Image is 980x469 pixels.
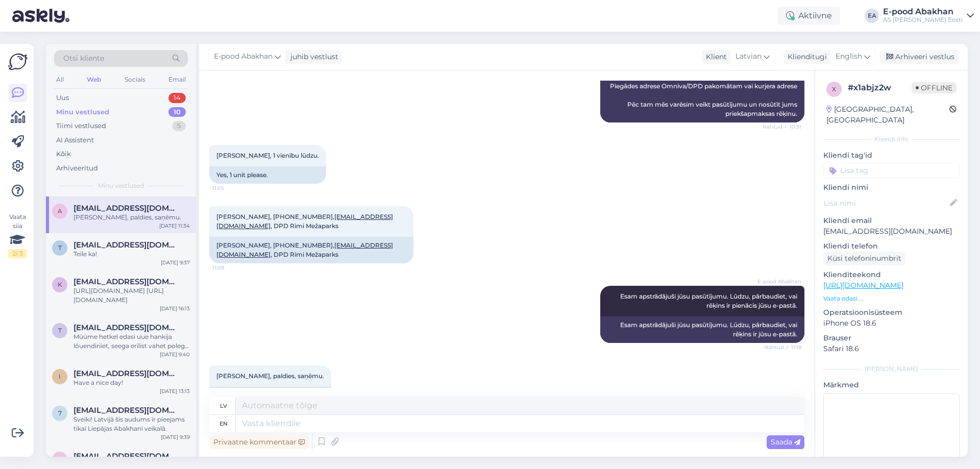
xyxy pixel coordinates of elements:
div: Minu vestlused [56,107,109,117]
div: Klient [702,52,727,62]
span: Minu vestlused [98,181,144,190]
span: Saada [771,437,800,447]
span: k [58,281,62,288]
span: t [58,327,62,334]
div: E-pood Abakhan [883,8,963,16]
input: Lisa tag [823,163,960,178]
div: Arhiveeritud [56,163,98,174]
span: English [836,51,862,62]
div: Kliendi info [823,135,960,144]
span: x [832,85,836,93]
div: Kõik [56,149,71,159]
div: [GEOGRAPHIC_DATA], [GEOGRAPHIC_DATA] [826,104,949,126]
div: [PERSON_NAME] [823,364,960,374]
div: 10 [168,107,186,117]
a: [URL][DOMAIN_NAME] [823,281,903,290]
span: t [58,244,62,252]
span: kristiina.veri@gmai.com [73,277,180,286]
div: [DATE] 9:40 [160,351,190,358]
div: Socials [122,73,148,86]
div: AS [PERSON_NAME] Eesti [883,16,963,24]
span: Otsi kliente [63,53,104,64]
div: [PERSON_NAME], [PHONE_NUMBER], , DPD Rimi Mežaparks [209,237,413,263]
div: Tiimi vestlused [56,121,106,131]
span: ieva_b@tvnet.lv [73,369,180,378]
p: Safari 18.6 [823,343,960,354]
div: Esam apstrādājuši jūsu pasūtījumu. Lūdzu, pārbaudiet, vai rēķins ir jūsu e-pastā. [600,316,804,343]
span: 7ams.2b@gmail.com [73,406,180,415]
span: E-pood Abakhan [214,51,273,62]
p: [EMAIL_ADDRESS][DOMAIN_NAME] [823,226,960,237]
span: E-pood Abakhan [757,278,801,285]
div: [DATE] 9:37 [161,259,190,266]
div: [DATE] 16:13 [160,305,190,312]
span: 11:08 [212,264,251,271]
div: 5 [172,121,186,131]
div: Have a nice day! [73,378,190,387]
p: Operatsioonisüsteem [823,307,960,318]
p: Kliendi telefon [823,241,960,252]
span: a [58,207,62,215]
div: [DATE] 9:39 [161,433,190,441]
span: Offline [912,82,957,93]
div: [DATE] 13:13 [160,387,190,395]
div: Müüme hetkel edasi uue hankija lõuendiriiet, seega erilist vahet polegi, [PERSON_NAME] ning hinna [73,332,190,351]
div: Küsi telefoninumbrit [823,252,905,265]
span: l [58,455,62,463]
div: Teile ka! [73,250,190,259]
span: Esam apstrādājuši jūsu pasūtījumu. Lūdzu, pārbaudiet, vai rēķins ir pienācis jūsu e-pastā. [620,292,799,309]
span: lindarumpe@hetnet.nl [73,452,180,461]
span: Nähtud ✓ 11:18 [763,343,801,351]
div: lv [220,397,227,414]
p: Kliendi tag'id [823,150,960,161]
div: [URL][DOMAIN_NAME] [URL][DOMAIN_NAME] [73,286,190,305]
span: triin@tunnel.ee [73,323,180,332]
div: 14 [168,93,186,103]
p: Brauser [823,333,960,343]
p: Vaata edasi ... [823,294,960,303]
div: Yes, 1 unit please. [209,166,326,184]
span: Latvian [736,51,762,62]
div: Email [166,73,188,86]
input: Lisa nimi [824,198,948,209]
span: Nähtud ✓ 10:31 [763,123,801,131]
p: Klienditeekond [823,269,960,280]
a: E-pood AbakhanAS [PERSON_NAME] Eesti [883,8,974,24]
span: [PERSON_NAME], [PHONE_NUMBER], , DPD Rimi Mežaparks [216,213,393,230]
div: 2 / 3 [8,249,27,258]
p: Kliendi email [823,215,960,226]
div: Uus [56,93,69,103]
div: [PERSON_NAME], paldies, saņēmu. [73,213,190,222]
p: Kliendi nimi [823,182,960,193]
div: [DATE] 11:34 [159,222,190,230]
div: AI Assistent [56,135,94,145]
div: Web [85,73,103,86]
span: 7 [58,409,62,417]
div: en [219,415,228,432]
span: [PERSON_NAME], 1 vienību lūdzu. [216,152,319,159]
span: 11:05 [212,184,251,192]
div: Yes, thank you, I got it. [209,387,331,404]
span: [PERSON_NAME], paldies, saņēmu. [216,372,324,380]
div: # x1abjz2w [848,82,912,94]
div: Arhiveeri vestlus [880,50,959,64]
span: tiina.karsna@gmail.com [73,240,180,250]
span: alepriwe1@gmail.com [73,204,180,213]
div: EA [865,9,879,23]
img: Askly Logo [8,52,28,71]
div: All [54,73,66,86]
div: Aktiivne [778,7,840,25]
div: Privaatne kommentaar [209,435,309,449]
div: juhib vestlust [286,52,338,62]
p: iPhone OS 18.6 [823,318,960,329]
div: Vaata siia [8,212,27,258]
p: Märkmed [823,380,960,390]
span: i [59,373,61,380]
div: Sveiki! Latvijā šis audums ir pieejams tikai Liepājas Abakhani veikalā. [73,415,190,433]
div: Klienditugi [783,52,827,62]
